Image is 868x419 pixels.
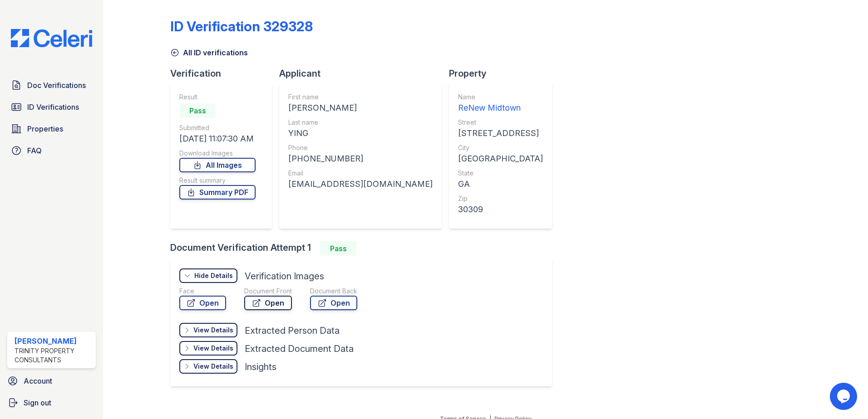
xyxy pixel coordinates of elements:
div: YING [288,127,433,140]
div: Download Images [179,149,256,158]
div: Result summary [179,176,256,185]
div: Extracted Person Data [245,324,340,337]
div: Verification Images [245,270,324,283]
div: State [458,169,543,178]
div: Extracted Document Data [245,342,354,355]
div: View Details [193,362,233,371]
div: Last name [288,118,433,127]
div: [PERSON_NAME] [15,336,92,346]
div: Phone [288,143,433,152]
div: Applicant [279,67,449,80]
iframe: chat widget [830,383,859,410]
div: Face [179,287,226,296]
span: Doc Verifications [27,80,86,91]
div: Result [179,93,256,102]
span: ID Verifications [27,102,79,112]
span: Sign out [24,397,51,408]
span: Properties [27,123,63,134]
div: Trinity Property Consultants [15,346,92,365]
div: Document Front [244,287,292,296]
a: Properties [7,120,96,138]
div: [PERSON_NAME] [288,102,433,114]
div: Document Verification Attempt 1 [170,241,559,256]
a: FAQ [7,141,96,160]
div: [DATE] 11:07:30 AM [179,132,256,145]
div: Name [458,93,543,102]
a: Open [244,296,292,310]
span: Account [24,375,52,386]
div: View Details [193,344,233,353]
div: Verification [170,67,279,80]
div: Email [288,169,433,178]
a: ID Verifications [7,98,96,116]
div: Document Back [310,287,357,296]
div: First name [288,93,433,102]
div: GA [458,178,543,190]
a: All Images [179,158,256,172]
a: Summary PDF [179,185,256,200]
div: ReNew Midtown [458,102,543,114]
div: Insights [245,361,276,373]
div: View Details [193,326,233,335]
div: 30309 [458,203,543,216]
div: ID Verification 329328 [170,18,313,34]
img: CE_Logo_Blue-a8612792a0a2168367f1c8372b55b34899dd931a85d93a1a3d3e32e68fde9ad4.png [4,29,99,47]
div: [EMAIL_ADDRESS][DOMAIN_NAME] [288,178,433,190]
a: Name ReNew Midtown [458,93,543,114]
div: Pass [179,103,216,118]
div: City [458,143,543,152]
a: Account [4,372,99,390]
a: Open [179,296,226,310]
div: Property [449,67,559,80]
span: FAQ [27,145,42,156]
a: All ID verifications [170,47,248,58]
a: Open [310,296,357,310]
div: Street [458,118,543,127]
div: Pass [320,241,356,256]
a: Doc Verifications [7,76,96,94]
div: [PHONE_NUMBER] [288,152,433,165]
div: Submitted [179,123,256,132]
a: Sign out [4,394,99,412]
div: Zip [458,194,543,203]
div: [STREET_ADDRESS] [458,127,543,140]
div: [GEOGRAPHIC_DATA] [458,152,543,165]
div: Hide Details [194,271,233,280]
